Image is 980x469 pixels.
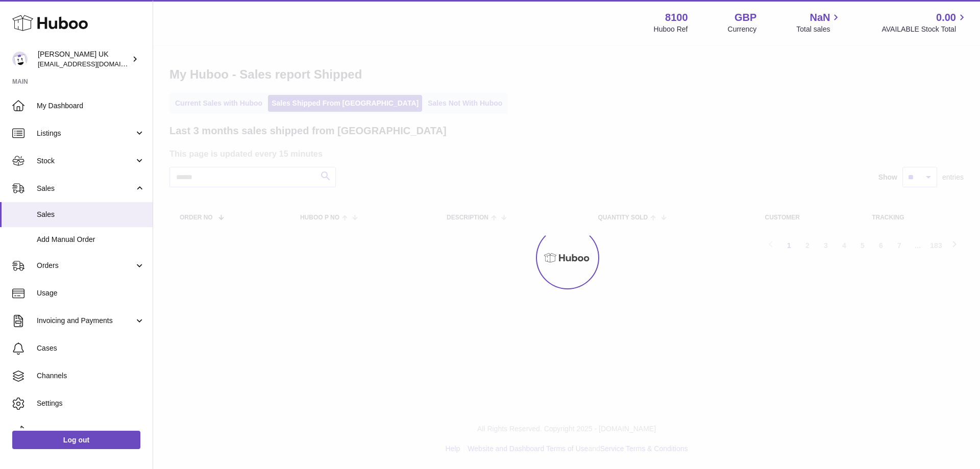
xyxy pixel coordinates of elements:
[665,11,688,24] strong: 8100
[796,11,842,34] a: NaN Total sales
[37,343,145,353] span: Cases
[728,24,757,34] div: Currency
[37,156,134,166] span: Stock
[881,24,968,34] span: AVAILABLE Stock Total
[37,235,145,244] span: Add Manual Order
[12,52,28,67] img: emotion88hk@gmail.com
[37,129,134,138] span: Listings
[810,11,830,24] span: NaN
[654,24,688,34] div: Huboo Ref
[38,60,150,68] span: [EMAIL_ADDRESS][DOMAIN_NAME]
[37,210,145,219] span: Sales
[734,11,756,24] strong: GBP
[12,431,140,449] a: Log out
[37,426,145,436] span: Returns
[936,11,956,24] span: 0.00
[37,184,134,193] span: Sales
[37,399,145,408] span: Settings
[37,101,145,111] span: My Dashboard
[37,261,134,270] span: Orders
[796,24,842,34] span: Total sales
[37,371,145,381] span: Channels
[38,50,130,69] div: [PERSON_NAME] UK
[881,11,968,34] a: 0.00 AVAILABLE Stock Total
[37,316,134,326] span: Invoicing and Payments
[37,288,145,298] span: Usage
